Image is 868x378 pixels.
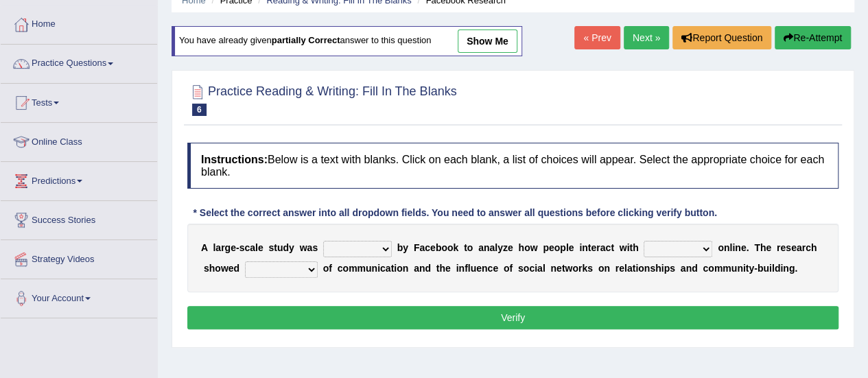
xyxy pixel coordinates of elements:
[209,263,215,274] b: h
[397,263,403,274] b: o
[250,242,255,253] b: a
[786,242,791,253] b: s
[626,242,629,253] b: i
[236,242,239,253] b: -
[391,263,395,274] b: t
[234,263,240,274] b: d
[187,82,457,116] h2: Practice Reading & Writing: Fill In The Blanks
[633,242,639,253] b: h
[741,242,747,253] b: e
[1,123,157,157] a: Online Class
[439,263,445,274] b: h
[394,263,397,274] b: i
[569,242,574,253] b: e
[187,206,723,220] div: * Select the correct answer into all dropdown fields. You need to answer all questions before cli...
[464,242,467,253] b: t
[535,263,537,274] b: i
[644,263,650,274] b: n
[274,242,277,253] b: t
[731,263,738,274] b: u
[414,242,420,253] b: F
[508,242,513,253] b: e
[524,263,530,274] b: o
[703,263,708,274] b: c
[661,263,664,274] b: i
[655,263,661,274] b: h
[300,242,307,253] b: w
[436,242,442,253] b: b
[1,5,157,40] a: Home
[554,242,561,253] b: o
[664,263,670,274] b: p
[578,263,582,274] b: r
[471,263,477,274] b: u
[650,263,655,274] b: s
[380,263,386,274] b: c
[766,242,771,253] b: e
[562,263,565,274] b: t
[239,242,245,253] b: s
[795,263,797,274] b: .
[732,242,735,253] b: i
[735,242,741,253] b: n
[746,263,749,274] b: t
[268,242,274,253] b: s
[497,242,503,253] b: y
[414,263,419,274] b: a
[587,263,593,274] b: s
[556,263,562,274] b: e
[708,263,714,274] b: o
[789,263,795,274] b: g
[1,45,157,79] a: Practice Questions
[403,263,409,274] b: n
[574,26,620,49] a: « Prev
[746,242,749,253] b: .
[456,263,459,274] b: i
[386,263,391,274] b: a
[579,242,582,253] b: i
[458,29,517,53] a: show me
[366,263,372,274] b: u
[811,242,817,253] b: h
[777,242,780,253] b: r
[518,242,524,253] b: h
[465,263,468,274] b: f
[769,263,772,274] b: i
[425,263,431,274] b: d
[349,263,357,274] b: m
[215,242,221,253] b: a
[754,263,758,274] b: -
[221,263,228,274] b: w
[582,263,587,274] b: k
[754,242,760,253] b: T
[255,242,258,253] b: l
[307,242,312,253] b: a
[403,242,408,253] b: y
[627,263,633,274] b: a
[419,242,425,253] b: a
[289,242,294,253] b: y
[724,242,730,253] b: n
[723,263,731,274] b: m
[685,263,692,274] b: n
[611,242,614,253] b: t
[806,242,811,253] b: c
[371,263,377,274] b: n
[524,242,530,253] b: o
[783,263,789,274] b: n
[672,26,771,49] button: Report Question
[714,263,723,274] b: m
[1,279,157,314] a: Your Account
[760,242,766,253] b: h
[447,242,454,253] b: o
[277,242,283,253] b: u
[572,263,578,274] b: o
[791,242,797,253] b: e
[543,263,546,274] b: l
[476,263,482,274] b: e
[598,263,605,274] b: o
[419,263,425,274] b: n
[221,242,224,253] b: r
[530,242,538,253] b: w
[737,263,743,274] b: n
